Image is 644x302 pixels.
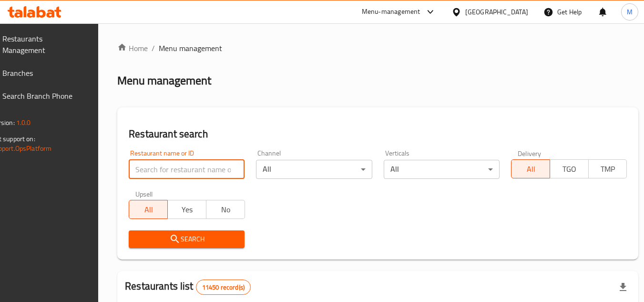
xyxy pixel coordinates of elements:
h2: Restaurant search [129,127,627,141]
label: Delivery [518,150,542,156]
span: Search Branch Phone [2,90,87,102]
nav: breadcrumb [117,42,638,54]
div: Total records count [196,280,251,295]
span: Restaurants Management [2,33,87,56]
label: Upsell [135,190,153,197]
div: All [256,160,372,179]
span: Yes [172,203,203,217]
span: Menu management [159,42,222,54]
span: 11450 record(s) [196,283,250,292]
span: All [515,162,546,176]
div: [GEOGRAPHIC_DATA] [465,7,528,17]
button: TMP [588,159,627,178]
span: TMP [593,162,624,176]
button: TGO [550,159,589,178]
button: No [206,200,245,219]
button: Yes [167,200,206,219]
h2: Restaurants list [125,279,251,295]
span: All [133,203,164,217]
li: / [152,42,155,54]
div: All [384,160,500,179]
span: M [627,7,633,17]
div: Menu-management [362,6,420,18]
button: All [511,159,550,178]
span: Branches [2,67,87,79]
input: Search for restaurant name or ID.. [129,160,245,179]
div: Export file [612,276,634,299]
a: Home [117,42,148,54]
h2: Menu management [117,73,211,88]
button: Search [129,230,245,248]
span: TGO [554,162,585,176]
span: 1.0.0 [16,116,31,129]
span: No [210,203,241,217]
span: Search [136,233,237,245]
button: All [129,200,168,219]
